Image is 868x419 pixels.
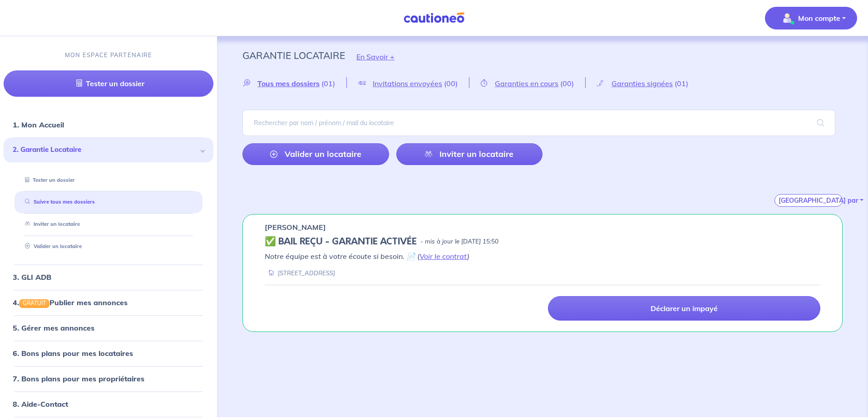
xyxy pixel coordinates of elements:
span: search [806,110,835,136]
a: 1. Mon Accueil [13,121,64,130]
a: Invitations envoyées(00) [347,79,469,88]
div: 2. Garantie Locataire [4,138,213,163]
a: Déclarer un impayé [548,296,820,321]
a: 6. Bons plans pour mes locataires [13,349,133,358]
div: 8. Aide-Contact [4,395,213,413]
p: - mis à jour le [DATE] 15:50 [420,237,498,246]
span: Garanties en cours [495,79,558,88]
a: Tester un dossier [21,177,75,183]
span: (00) [444,79,458,88]
div: Tester un dossier [15,173,202,188]
span: (01) [675,79,688,88]
span: Tous mes dossiers [257,79,320,88]
a: Inviter un locataire [396,143,543,165]
a: Garanties signées(01) [586,79,700,88]
div: [STREET_ADDRESS] [265,269,335,278]
a: Valider un locataire [21,243,82,249]
span: Garanties signées [612,79,673,88]
p: Déclarer un impayé [651,304,718,313]
a: Tous mes dossiers(01) [242,79,346,88]
a: 4.GRATUITPublier mes annonces [13,298,128,307]
a: Voir le contrat [419,252,467,261]
div: Suivre tous mes dossiers [15,195,202,210]
div: state: CONTRACT-VALIDATED, Context: IN-MANAGEMENT,IS-GL-CAUTION [265,236,820,247]
p: Mon compte [798,13,840,24]
img: illu_account_valid_menu.svg [780,11,794,25]
span: (01) [321,79,335,88]
p: MON ESPACE PARTENAIRE [65,51,153,59]
div: 3. GLI ADB [4,268,213,286]
h5: ✅ BAIL REÇU - GARANTIE ACTIVÉE [265,236,417,247]
p: Garantie Locataire [242,47,345,63]
button: [GEOGRAPHIC_DATA] par [774,194,843,207]
div: 5. Gérer mes annonces [4,319,213,337]
div: Valider un locataire [15,239,202,254]
a: 7. Bons plans pour mes propriétaires [13,374,144,383]
a: 8. Aide-Contact [13,400,68,409]
div: Inviter un locataire [15,217,202,232]
button: En Savoir + [345,44,406,70]
span: 2. Garantie Locataire [13,145,197,156]
div: 7. Bons plans pour mes propriétaires [4,370,213,388]
span: (00) [560,79,574,88]
span: Invitations envoyées [373,79,442,88]
input: Rechercher par nom / prénom / mail du locataire [242,110,835,136]
a: Valider un locataire [242,143,389,165]
a: Garanties en cours(00) [469,79,585,88]
img: Cautioneo [400,12,468,24]
button: illu_account_valid_menu.svgMon compte [765,7,857,29]
em: Notre équipe est à votre écoute si besoin. 📄 ( ) [265,252,469,261]
a: Tester un dossier [4,71,213,97]
div: 6. Bons plans pour mes locataires [4,344,213,362]
div: 4.GRATUITPublier mes annonces [4,293,213,312]
a: Suivre tous mes dossiers [21,199,95,205]
a: 5. Gérer mes annonces [13,323,94,332]
p: [PERSON_NAME] [265,222,326,233]
div: 1. Mon Accueil [4,116,213,134]
a: 3. GLI ADB [13,273,51,282]
a: Inviter un locataire [21,221,80,228]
